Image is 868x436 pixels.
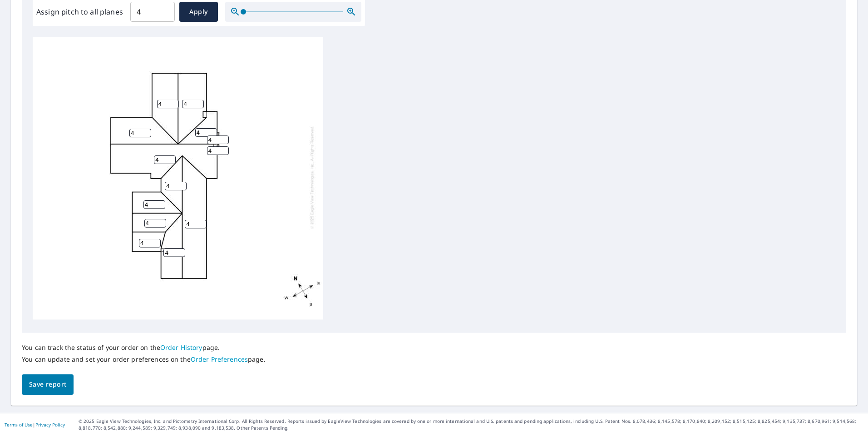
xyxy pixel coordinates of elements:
[5,421,33,428] a: Terms of Use
[22,374,74,395] button: Save report
[22,355,266,363] p: You can update and set your order preferences on the page.
[79,418,863,431] p: © 2025 Eagle View Technologies, Inc. and Pictometry International Corp. All Rights Reserved. Repo...
[160,343,202,352] a: Order History
[35,421,65,428] a: Privacy Policy
[187,6,211,18] span: Apply
[191,355,248,363] a: Order Preferences
[179,2,218,22] button: Apply
[22,344,266,352] p: You can track the status of your order on the page.
[36,6,123,17] label: Assign pitch to all planes
[5,422,65,427] p: |
[29,379,66,390] span: Save report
